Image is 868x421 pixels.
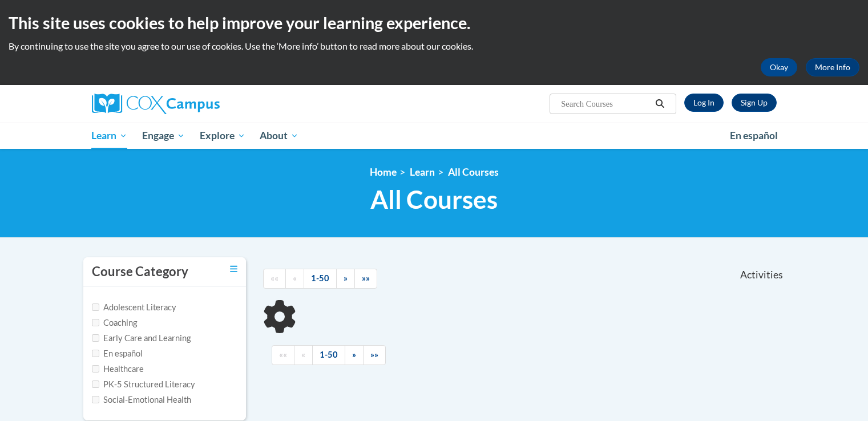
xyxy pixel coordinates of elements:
a: More Info [806,58,859,76]
span: Explore [200,129,245,143]
input: Checkbox for Options [92,350,99,357]
a: Next [336,269,355,289]
span: »» [370,350,378,359]
button: Search [651,97,668,111]
a: Begining [263,269,286,289]
a: Cox Campus [92,94,309,114]
a: 1-50 [312,345,345,365]
input: Checkbox for Options [92,380,99,388]
input: Checkbox for Options [92,319,99,326]
input: Checkbox for Options [92,396,99,403]
a: Register [732,94,777,112]
a: Home [370,166,397,178]
a: Explore [192,123,253,149]
label: PK-5 Structured Literacy [92,378,195,391]
a: Learn [84,123,135,149]
input: Search Courses [560,97,651,111]
span: Learn [91,129,127,143]
span: »» [362,273,370,283]
a: Begining [272,345,294,365]
a: Learn [410,166,435,178]
a: All Courses [448,166,499,178]
label: En español [92,347,143,360]
span: About [260,129,298,143]
span: «« [279,350,287,359]
a: 1-50 [304,269,337,289]
span: All Courses [370,184,498,214]
label: Healthcare [92,363,144,375]
a: Next [345,345,364,365]
input: Checkbox for Options [92,303,99,311]
p: By continuing to use the site you agree to our use of cookies. Use the ‘More info’ button to read... [9,40,859,52]
a: Previous [294,345,313,365]
a: About [252,123,306,149]
label: Coaching [92,317,137,329]
a: End [363,345,386,365]
span: «« [271,273,278,283]
span: En español [730,129,778,141]
label: Early Care and Learning [92,332,191,345]
h3: Course Category [92,263,188,281]
img: Cox Campus [92,94,220,114]
a: Log In [684,94,724,112]
a: Previous [285,269,304,289]
button: Okay [761,58,797,76]
a: End [354,269,377,289]
a: Toggle collapse [230,263,237,276]
span: « [301,350,305,359]
input: Checkbox for Options [92,334,99,342]
h2: This site uses cookies to help improve your learning experience. [9,11,859,34]
span: « [293,273,297,283]
a: En español [722,124,785,148]
span: Engage [142,129,185,143]
span: » [352,350,356,359]
span: Activities [740,269,783,281]
label: Social-Emotional Health [92,394,191,406]
label: Adolescent Literacy [92,301,176,314]
div: Main menu [75,123,794,149]
input: Checkbox for Options [92,365,99,373]
span: » [344,273,348,283]
a: Engage [135,123,192,149]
